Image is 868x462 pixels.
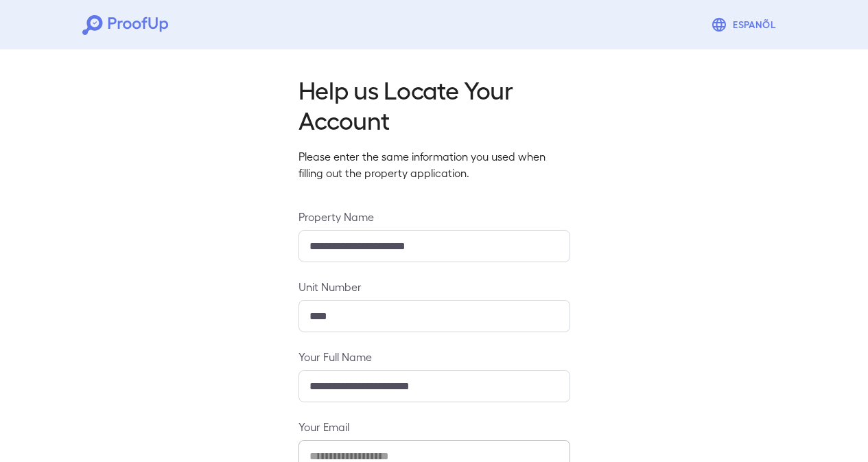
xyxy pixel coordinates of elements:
[298,209,570,224] label: Property Name
[298,148,570,181] p: Please enter the same information you used when filling out the property application.
[705,11,786,38] button: Espanõl
[298,419,570,435] label: Your Email
[298,349,570,365] label: Your Full Name
[298,74,570,135] h2: Help us Locate Your Account
[298,279,570,294] label: Unit Number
